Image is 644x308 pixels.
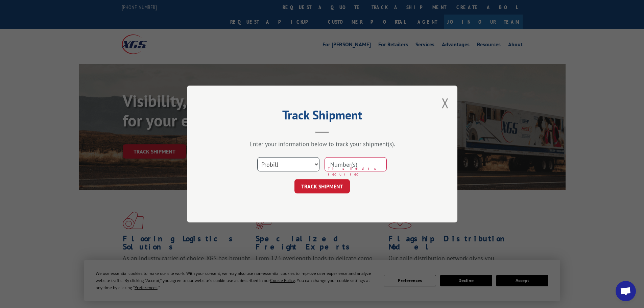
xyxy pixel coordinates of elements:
[221,110,424,123] h2: Track Shipment
[325,157,387,171] input: Number(s)
[616,281,636,301] a: Open chat
[328,166,387,177] span: This field is required
[294,179,350,193] button: TRACK SHIPMENT
[442,94,449,112] button: Close modal
[221,140,424,148] div: Enter your information below to track your shipment(s).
